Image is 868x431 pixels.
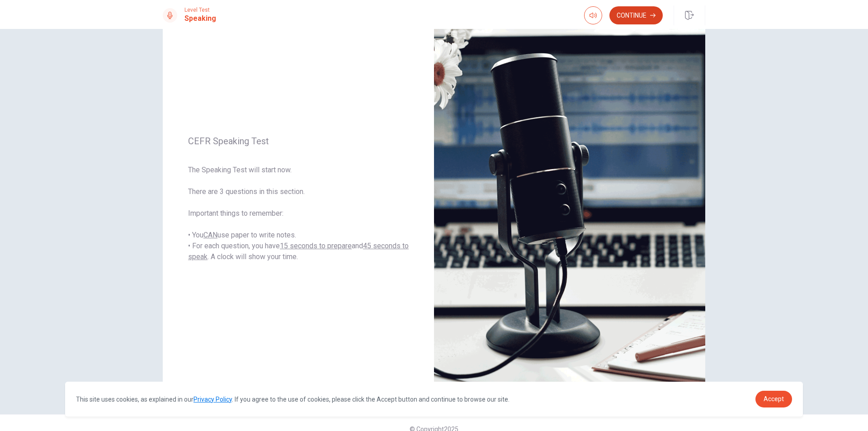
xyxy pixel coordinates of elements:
a: Privacy Policy [193,396,232,403]
h1: Speaking [184,13,216,24]
a: dismiss cookie message [755,391,792,407]
u: CAN [203,231,217,239]
span: CEFR Speaking Test [188,136,409,147]
img: speaking intro [434,2,705,396]
div: cookieconsent [65,382,803,417]
span: Accept [764,395,784,403]
span: Level Test [184,7,216,13]
u: 15 seconds to prepare [280,242,352,250]
span: This site uses cookies, as explained in our . If you agree to the use of cookies, please click th... [76,396,509,403]
span: The Speaking Test will start now. There are 3 questions in this section. Important things to reme... [188,165,409,262]
button: Continue [609,6,663,24]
